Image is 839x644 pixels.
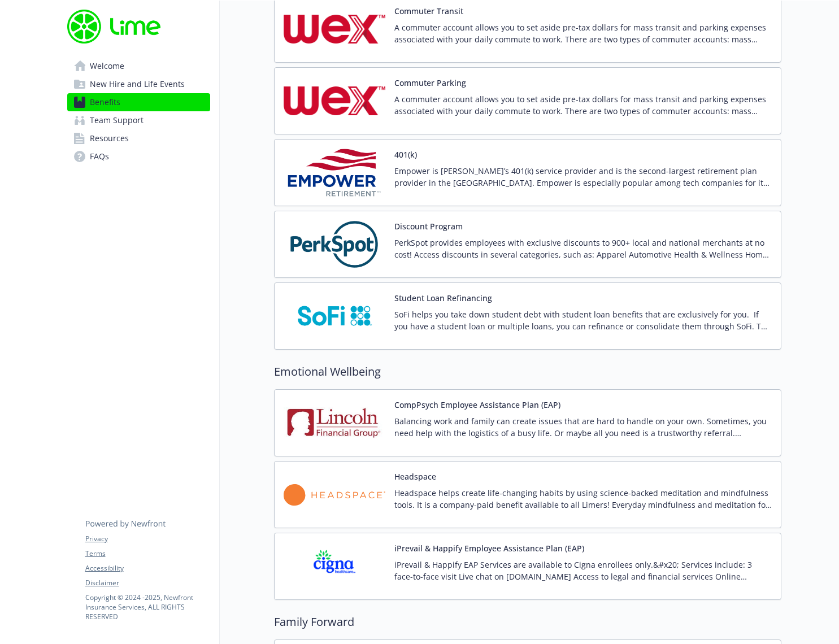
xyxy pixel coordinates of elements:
p: Balancing work and family can create issues that are hard to handle on your own. Sometimes, you n... [394,415,772,439]
h2: Family Forward [274,613,781,630]
img: CIGNA carrier logo [284,542,385,590]
img: Wex Inc. carrier logo [284,5,385,53]
a: New Hire and Life Events [67,75,210,93]
span: Team Support [90,111,144,129]
p: Copyright © 2024 - 2025 , Newfront Insurance Services, ALL RIGHTS RESERVED [85,593,210,621]
p: iPrevail & Happify EAP Services are available to Cigna enrollees only.&#x20; Services include: 3 ... [394,559,772,582]
img: SoFi carrier logo [284,292,385,340]
h2: Emotional Wellbeing [274,363,781,380]
span: New Hire and Life Events [90,75,185,93]
button: Headspace [394,471,436,482]
img: Wex Inc. carrier logo [284,77,385,125]
p: Empower is [PERSON_NAME]’s 401(k) service provider and is the second-largest retirement plan prov... [394,165,772,189]
p: Headspace helps create life-changing habits by using science-backed meditation and mindfulness to... [394,487,772,511]
button: Commuter Parking [394,77,466,89]
a: Terms [85,549,210,559]
span: Resources [90,129,129,147]
span: Welcome [90,57,124,75]
button: Commuter Transit [394,5,463,17]
a: Resources [67,129,210,147]
img: Lincoln Financial Group carrier logo [284,399,385,447]
span: Benefits [90,93,120,111]
p: A commuter account allows you to set aside pre-tax dollars for mass transit and parking expenses ... [394,21,772,45]
button: CompPsych Employee Assistance Plan (EAP) [394,399,560,411]
a: Benefits [67,93,210,111]
p: SoFi helps you take down student debt with student loan benefits that are exclusively for you. If... [394,308,772,332]
a: Privacy [85,534,210,544]
a: Accessibility [85,563,210,573]
p: PerkSpot provides employees with exclusive discounts to 900+ local and national merchants at no c... [394,237,772,260]
img: PerkSpot carrier logo [284,220,385,268]
p: A commuter account allows you to set aside pre-tax dollars for mass transit and parking expenses ... [394,93,772,117]
img: Headspace carrier logo [284,471,385,519]
button: Student Loan Refinancing [394,292,492,304]
button: 401(k) [394,149,417,160]
button: Discount Program [394,220,463,232]
a: Team Support [67,111,210,129]
span: FAQs [90,147,109,166]
button: iPrevail & Happify Employee Assistance Plan (EAP) [394,542,584,554]
a: Welcome [67,57,210,75]
img: Empower Retirement carrier logo [284,149,385,197]
a: Disclaimer [85,578,210,588]
a: FAQs [67,147,210,166]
